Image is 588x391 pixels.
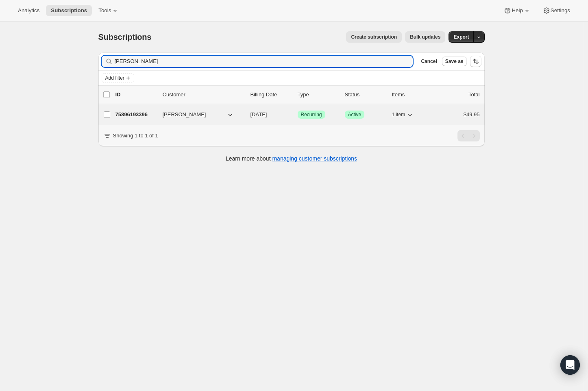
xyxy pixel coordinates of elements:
button: Bulk updates [405,31,445,43]
span: [DATE] [250,111,267,117]
button: Create subscription [346,31,402,43]
button: Tools [94,5,124,16]
button: Settings [538,5,575,16]
button: Export [449,31,474,43]
span: Help [512,7,523,14]
div: IDCustomerBilling DateTypeStatusItemsTotal [115,91,480,99]
p: Total [468,91,479,99]
p: Learn more about [226,154,357,163]
input: Filter subscribers [115,56,413,67]
span: Recurring [301,111,322,118]
button: Analytics [13,5,44,16]
div: Type [298,91,338,99]
span: Bulk updates [410,34,440,40]
span: Subscriptions [51,7,87,14]
button: [PERSON_NAME] [158,108,239,121]
button: 1 item [392,109,414,120]
nav: Pagination [457,130,480,141]
span: [PERSON_NAME] [163,111,206,119]
button: Subscriptions [46,5,92,16]
span: Create subscription [351,34,397,40]
button: Cancel [418,56,440,66]
p: Customer [163,91,244,99]
button: Add filter [102,73,134,83]
span: Active [348,111,362,118]
span: Export [453,34,469,40]
p: Status [345,91,385,99]
button: Save as [442,56,467,66]
span: Subscriptions [98,33,152,41]
span: Analytics [18,7,39,14]
button: Sort the results [470,56,481,67]
button: Help [499,5,536,16]
div: Items [392,91,433,99]
div: 75896193396[PERSON_NAME][DATE]SuccessRecurringSuccessActive1 item$49.95 [115,109,480,120]
span: Settings [551,7,570,14]
p: 75896193396 [115,111,156,119]
p: Showing 1 to 1 of 1 [113,132,158,140]
span: Add filter [105,75,124,81]
p: ID [115,91,156,99]
span: Tools [98,7,111,14]
span: $49.95 [464,111,480,117]
span: Cancel [421,58,437,65]
span: Save as [445,58,464,65]
p: Billing Date [250,91,291,99]
a: managing customer subscriptions [272,155,357,162]
div: Open Intercom Messenger [560,355,580,375]
span: 1 item [392,111,405,118]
